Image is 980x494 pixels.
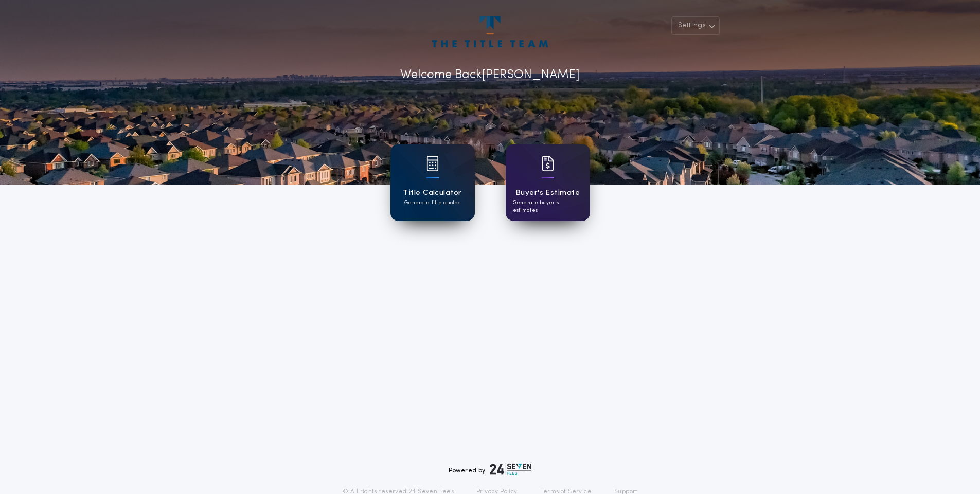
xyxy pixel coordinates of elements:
h1: Buyer's Estimate [515,187,580,199]
div: Powered by [449,463,532,475]
p: Generate buyer's estimates [513,199,583,214]
p: Generate title quotes [404,199,460,207]
p: Welcome Back [PERSON_NAME] [400,66,580,84]
button: Settings [671,16,720,35]
a: card iconTitle CalculatorGenerate title quotes [390,144,475,221]
img: account-logo [432,16,547,47]
a: card iconBuyer's EstimateGenerate buyer's estimates [506,144,590,221]
img: card icon [426,156,439,171]
h1: Title Calculator [403,187,461,199]
img: card icon [542,156,554,171]
img: logo [490,463,532,475]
